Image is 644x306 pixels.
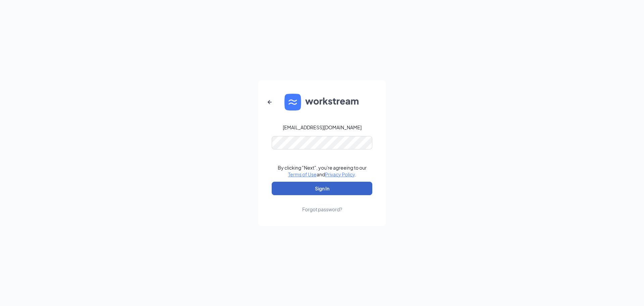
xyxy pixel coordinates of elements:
[272,182,372,195] button: Sign In
[278,164,367,178] div: By clicking "Next", you're agreeing to our and .
[302,206,342,213] div: Forgot password?
[266,98,274,106] svg: ArrowLeftNew
[283,124,362,131] div: [EMAIL_ADDRESS][DOMAIN_NAME]
[288,171,317,177] a: Terms of Use
[302,195,342,213] a: Forgot password?
[262,94,278,110] button: ArrowLeftNew
[284,94,360,111] img: WS logo and Workstream text
[325,171,355,177] a: Privacy Policy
